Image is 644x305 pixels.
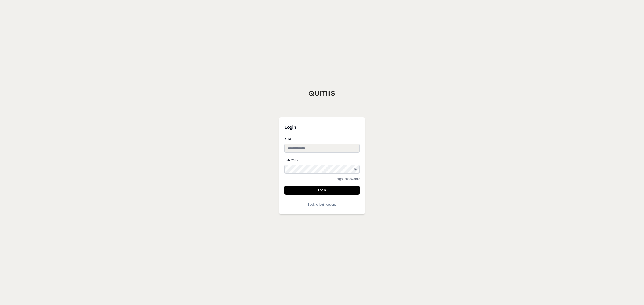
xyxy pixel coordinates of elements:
h3: Login [284,123,360,132]
img: Qumis [309,91,335,96]
button: Login [284,186,360,195]
label: Password [284,158,360,161]
button: Back to login options [284,200,360,209]
label: Email [284,137,360,140]
a: Forgot password? [335,177,360,180]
